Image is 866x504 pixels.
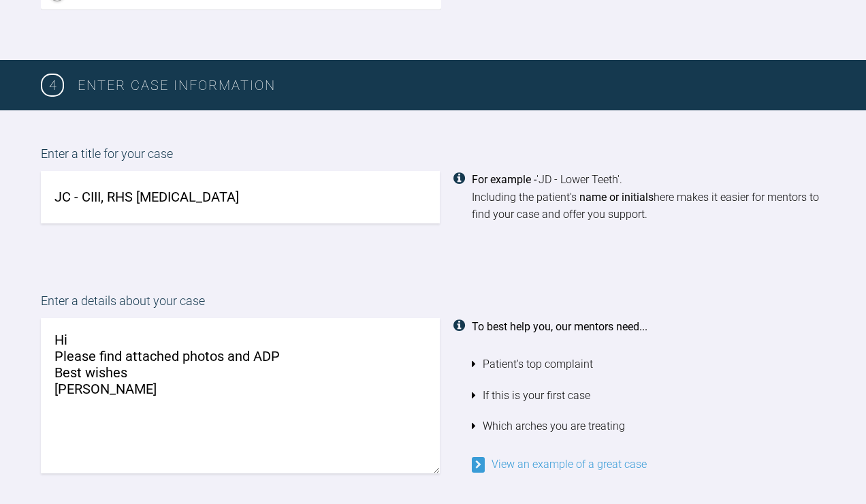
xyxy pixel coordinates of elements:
[472,349,825,380] li: Patient's top complaint
[41,318,440,473] textarea: Hi Please find attached photos and ADP Best wishes [PERSON_NAME]
[41,292,825,318] label: Enter a details about your case
[579,191,654,204] strong: name or initials
[41,171,440,223] input: JD - Lower Teeth
[472,173,536,186] strong: For example -
[472,380,825,411] li: If this is your first case
[472,411,825,442] li: Which arches you are treating
[41,74,64,97] span: 4
[472,320,647,333] strong: To best help you, our mentors need...
[472,171,825,223] div: 'JD - Lower Teeth'. Including the patient's here makes it easier for mentors to find your case an...
[41,144,825,171] label: Enter a title for your case
[472,458,647,471] a: View an example of a great case
[78,74,825,96] h3: Enter case information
